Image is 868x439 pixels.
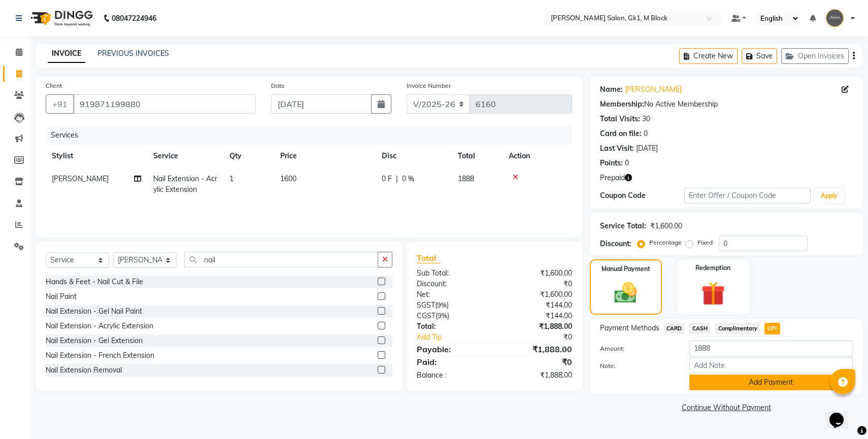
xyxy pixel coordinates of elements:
span: [PERSON_NAME] [52,174,109,183]
div: Total Visits: [600,114,640,124]
div: ₹0 [494,279,580,289]
button: Save [742,48,777,64]
div: Nail Extension Removal [46,365,122,376]
a: Add Tip [409,332,509,343]
span: Prepaid [600,173,625,183]
div: ₹1,888.00 [494,370,580,381]
a: Continue Without Payment [592,402,861,413]
div: Name: [600,84,623,95]
button: Create New [679,48,738,64]
div: [DATE] [636,143,658,154]
div: Nail Extension - Acrylic Extension [46,321,153,331]
th: Total [452,145,503,167]
label: Client [46,81,62,90]
input: Amount [689,341,853,356]
div: Total: [409,321,494,332]
div: Hands & Feet - Nail Cut & File [46,277,143,287]
div: Balance : [409,370,494,381]
div: Card on file: [600,128,642,139]
div: ₹144.00 [494,311,580,321]
div: Points: [600,158,623,168]
span: 1888 [458,174,474,183]
button: Add Payment [689,375,853,390]
b: 08047224946 [112,4,156,32]
div: 30 [642,114,650,124]
div: Nail Paint [46,291,77,302]
input: Enter Offer / Coupon Code [684,188,811,204]
img: _gift.svg [694,279,733,309]
span: UPI [764,323,780,334]
th: Price [274,145,376,167]
span: CASH [689,323,711,334]
div: ( ) [409,300,494,311]
span: Complimentary [715,323,760,334]
a: INVOICE [48,45,85,63]
span: Payment Methods [600,323,659,333]
iframe: chat widget [825,398,858,429]
div: ( ) [409,311,494,321]
div: Sub Total: [409,268,494,279]
th: Stylist [46,145,147,167]
th: Service [147,145,223,167]
div: Membership: [600,99,644,110]
img: null [826,9,844,27]
img: _cash.svg [607,280,645,306]
div: No Active Membership [600,99,853,110]
div: ₹0 [494,356,580,368]
div: Discount: [600,239,631,249]
span: 0 F [382,174,392,184]
input: Add Note [689,357,853,373]
span: 1 [229,174,233,183]
div: Last Visit: [600,143,634,154]
span: Nail Extension - Acrylic Extension [153,174,217,194]
div: Net: [409,289,494,300]
div: ₹1,600.00 [650,221,682,231]
div: Payable: [409,343,494,355]
span: 9% [438,312,447,320]
label: Date [271,81,285,90]
input: Search by Name/Mobile/Email/Code [73,94,256,114]
div: Service Total: [600,221,646,231]
div: ₹1,600.00 [494,268,580,279]
span: 0 % [402,174,414,184]
div: ₹0 [509,332,580,343]
label: Manual Payment [602,264,650,274]
div: ₹1,888.00 [494,321,580,332]
span: CARD [663,323,685,334]
div: Nail Extension - Gel Nail Paint [46,306,142,317]
label: Note: [592,361,682,370]
span: SGST [417,300,435,310]
span: | [396,174,398,184]
div: Discount: [409,279,494,289]
a: PREVIOUS INVOICES [97,49,169,58]
div: Paid: [409,356,494,368]
span: Total [417,253,440,263]
label: Amount: [592,344,682,353]
th: Disc [376,145,452,167]
label: Fixed [697,238,713,247]
button: Apply [815,188,844,204]
span: 9% [437,301,447,309]
label: Percentage [649,238,682,247]
div: Coupon Code [600,190,684,201]
label: Invoice Number [407,81,451,90]
div: Services [47,126,580,145]
label: Redemption [695,263,730,273]
input: Search or Scan [184,252,378,267]
button: Open Invoices [781,48,849,64]
span: 1600 [280,174,296,183]
div: Nail Extension - Gel Extension [46,335,143,346]
div: 0 [625,158,629,168]
div: ₹1,600.00 [494,289,580,300]
button: +91 [46,94,74,114]
a: [PERSON_NAME] [625,84,682,95]
span: CGST [417,311,436,320]
div: Nail Extension - French Extension [46,350,154,361]
th: Action [503,145,572,167]
div: 0 [644,128,648,139]
th: Qty [223,145,274,167]
img: logo [26,4,95,32]
div: ₹144.00 [494,300,580,311]
div: ₹1,888.00 [494,343,580,355]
